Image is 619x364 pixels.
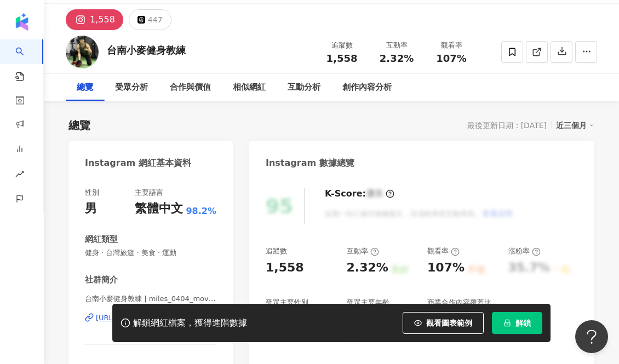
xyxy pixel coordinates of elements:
[427,246,460,256] div: 觀看率
[431,40,472,51] div: 觀看率
[467,121,547,130] div: 最後更新日期：[DATE]
[68,118,90,133] div: 總覽
[347,298,389,308] div: 受眾主要年齡
[266,157,354,169] div: Instagram 數據總覽
[515,319,531,327] span: 解鎖
[266,298,308,308] div: 受眾主要性別
[403,312,484,334] button: 觀看圖表範例
[288,81,320,94] div: 互動分析
[426,319,472,327] span: 觀看圖表範例
[170,81,211,94] div: 合作與價值
[85,200,97,217] div: 男
[148,12,163,27] div: 447
[129,9,171,30] button: 447
[503,319,511,327] span: lock
[325,188,394,200] div: K-Score :
[15,39,37,82] a: search
[107,43,186,57] div: 台南小麥健身教練
[66,36,99,68] img: KOL Avatar
[508,246,541,256] div: 漲粉率
[85,234,118,245] div: 網紅類型
[135,200,183,217] div: 繁體中文
[77,81,93,94] div: 總覽
[133,317,247,329] div: 解鎖網紅檔案，獲得進階數據
[115,81,148,94] div: 受眾分析
[85,157,191,169] div: Instagram 網紅基本資料
[492,312,542,334] button: 解鎖
[342,81,392,94] div: 創作內容分析
[380,53,414,64] span: 2.32%
[376,40,417,51] div: 互動率
[233,81,266,94] div: 相似網紅
[135,188,163,198] div: 主要語言
[85,188,99,198] div: 性別
[347,259,388,276] div: 2.32%
[556,118,594,132] div: 近三個月
[15,163,24,188] span: rise
[427,259,465,276] div: 107%
[90,12,115,27] div: 1,558
[186,205,216,217] span: 98.2%
[66,9,123,30] button: 1,558
[436,53,467,64] span: 107%
[266,259,304,276] div: 1,558
[427,298,497,317] div: 商業合作內容覆蓋比例
[326,53,358,64] span: 1,558
[266,246,287,256] div: 追蹤數
[85,274,118,286] div: 社群簡介
[347,246,379,256] div: 互動率
[321,40,363,51] div: 追蹤數
[85,294,216,304] span: 台南小麥健身教練 | miles_0404_movewell
[13,13,31,31] img: logo icon
[85,248,216,258] span: 健身 · 台灣旅遊 · 美食 · 運動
